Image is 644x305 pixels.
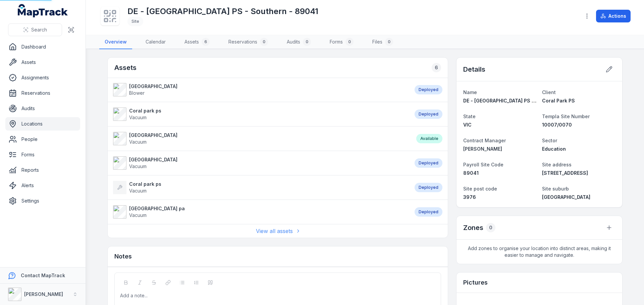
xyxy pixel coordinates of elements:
strong: [GEOGRAPHIC_DATA] [129,83,177,90]
a: Forms0 [324,35,359,49]
span: Client [542,89,556,95]
a: Reservations0 [223,35,273,49]
a: MapTrack [18,4,68,17]
div: 6 [432,63,441,72]
div: Deployed [415,158,442,168]
strong: [GEOGRAPHIC_DATA] [129,156,177,163]
div: Deployed [415,109,442,119]
span: 3976 [463,194,476,200]
span: Name [463,89,477,95]
span: Coral Park PS [542,98,575,103]
span: 89041 [463,170,479,176]
div: Available [416,134,442,143]
span: Site suburb [542,186,569,192]
div: 6 [202,38,210,46]
strong: [GEOGRAPHIC_DATA] pa [129,205,185,212]
h3: Pictures [463,278,488,287]
a: Dashboard [5,40,80,54]
h2: Details [463,65,485,74]
span: 10007/0070 [542,122,572,128]
span: Payroll Site Code [463,162,503,167]
span: Vacuum [129,188,147,194]
strong: [PERSON_NAME] [24,291,63,297]
h2: Assets [114,63,137,72]
span: Vacuum [129,115,147,120]
h3: Notes [114,252,132,261]
span: Blower [129,90,145,96]
a: [GEOGRAPHIC_DATA]Vacuum [113,132,410,145]
button: Actions [596,10,631,22]
a: [GEOGRAPHIC_DATA]Blower [113,83,408,96]
a: View all assets [256,227,300,235]
div: 0 [486,223,495,232]
strong: [GEOGRAPHIC_DATA] [129,132,177,139]
a: Coral park psVacuum [113,181,408,194]
h1: DE - [GEOGRAPHIC_DATA] PS - Southern - 89041 [127,6,318,17]
span: DE - [GEOGRAPHIC_DATA] PS - Southern - 89041 [463,98,578,103]
a: Audits [5,102,80,115]
div: Deployed [415,207,442,217]
a: Reservations [5,86,80,100]
a: Audits0 [281,35,316,49]
div: Deployed [415,85,442,94]
span: Templa Site Number [542,113,590,119]
span: VIC [463,122,472,128]
span: Add zones to organise your location into distinct areas, making it easier to manage and navigate. [457,240,622,264]
span: Site address [542,162,572,167]
span: Contract Manager [463,138,506,143]
a: Assignments [5,71,80,84]
a: Assets6 [179,35,215,49]
a: Assets [5,56,80,69]
a: Files0 [367,35,398,49]
a: People [5,133,80,146]
span: Search [31,26,47,33]
span: [GEOGRAPHIC_DATA] [542,194,590,200]
div: 0 [260,38,268,46]
span: State [463,113,476,119]
div: Deployed [415,183,442,192]
a: Settings [5,194,80,208]
strong: Coral park ps [129,107,161,114]
div: 0 [303,38,311,46]
span: Vacuum [129,212,147,218]
strong: Contact MapTrack [21,273,65,278]
a: [PERSON_NAME] [463,146,537,152]
span: Vacuum [129,139,147,145]
a: Coral park psVacuum [113,107,408,121]
span: Education [542,146,566,152]
span: Site post code [463,186,497,192]
a: Forms [5,148,80,161]
a: Calendar [140,35,171,49]
div: 0 [345,38,354,46]
div: Site [127,17,143,26]
a: Locations [5,117,80,131]
div: 0 [385,38,393,46]
a: [GEOGRAPHIC_DATA]Vacuum [113,156,408,170]
h2: Zones [463,223,483,232]
button: Search [8,23,62,36]
a: Reports [5,163,80,177]
a: [GEOGRAPHIC_DATA] paVacuum [113,205,408,219]
span: [STREET_ADDRESS] [542,170,588,176]
span: Sector [542,138,557,143]
a: Overview [99,35,132,49]
strong: Coral park ps [129,181,161,187]
span: Vacuum [129,163,147,169]
a: Alerts [5,179,80,192]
